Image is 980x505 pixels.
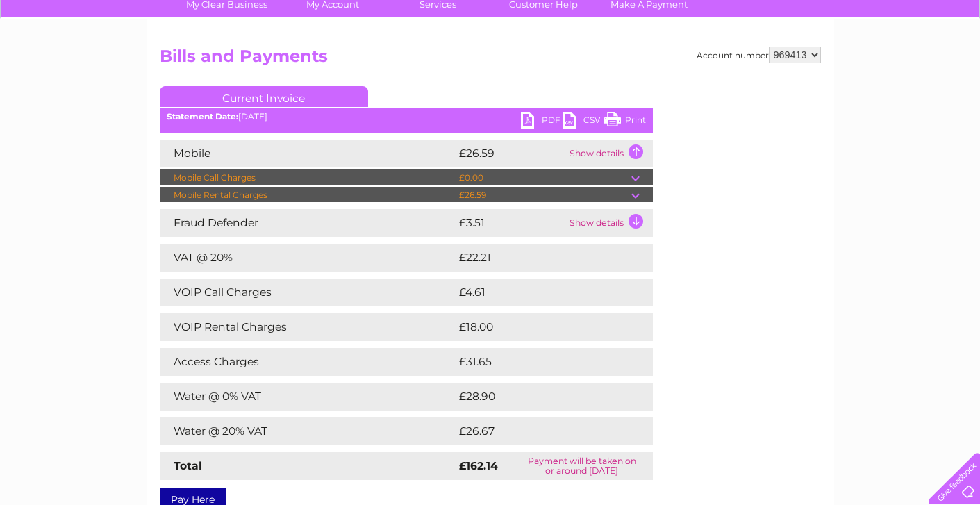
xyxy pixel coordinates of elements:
[167,111,238,122] b: Statement Date:
[770,59,801,69] a: Energy
[160,140,456,167] td: Mobile
[160,169,456,186] td: Mobile Call Charges
[160,187,456,204] td: Mobile Rental Charges
[934,59,967,69] a: Log out
[160,47,821,73] h2: Bills and Payments
[888,59,922,69] a: Contact
[456,313,624,341] td: £18.00
[456,348,624,376] td: £31.65
[459,459,498,472] strong: £162.14
[160,209,456,237] td: Fraud Defender
[456,244,623,272] td: £22.21
[456,187,631,204] td: £26.59
[456,417,625,445] td: £26.67
[456,383,626,411] td: £28.90
[456,279,619,306] td: £4.61
[160,417,456,445] td: Water @ 20% VAT
[34,36,105,78] img: logo.png
[160,86,368,107] a: Current Invoice
[809,59,851,69] a: Telecoms
[160,383,456,411] td: Water @ 0% VAT
[736,59,762,69] a: Water
[563,112,604,132] a: CSV
[163,8,819,67] div: Clear Business is a trading name of Verastar Limited (registered in [GEOGRAPHIC_DATA] No. 3667643...
[511,452,652,480] td: Payment will be taken on or around [DATE]
[160,313,456,341] td: VOIP Rental Charges
[174,459,202,472] strong: Total
[697,47,821,63] div: Account number
[521,112,563,132] a: PDF
[566,140,653,167] td: Show details
[859,59,879,69] a: Blog
[566,209,653,237] td: Show details
[160,244,456,272] td: VAT @ 20%
[456,209,566,237] td: £3.51
[160,279,456,306] td: VOIP Call Charges
[718,7,814,24] a: 0333 014 3131
[456,169,631,186] td: £0.00
[160,348,456,376] td: Access Charges
[604,112,646,132] a: Print
[160,112,653,122] div: [DATE]
[456,140,566,167] td: £26.59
